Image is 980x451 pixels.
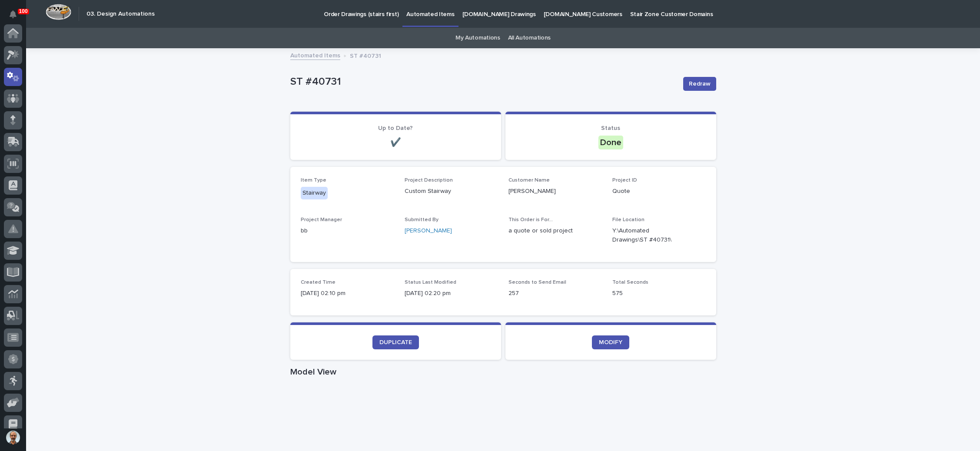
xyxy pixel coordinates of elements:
p: [DATE] 02:20 pm [405,289,498,298]
span: Up to Date? [378,125,413,131]
span: Total Seconds [612,280,648,285]
span: Submitted By [405,217,439,222]
a: DUPLICATE [372,335,419,349]
div: Notifications100 [11,10,22,24]
span: File Location [612,217,644,222]
img: Workspace Logo [46,4,71,20]
span: Item Type [301,178,326,183]
div: Done [598,136,623,149]
p: 257 [508,289,602,298]
h2: 03. Design Automations [86,10,155,18]
span: Status [601,125,620,131]
p: a quote or sold project [508,226,602,235]
span: Seconds to Send Email [508,280,566,285]
a: My Automations [455,28,500,48]
a: All Automations [508,28,551,48]
p: Custom Stairway [405,187,498,196]
a: Automated Items [290,50,340,60]
p: [DATE] 02:10 pm [301,289,394,298]
h1: Model View [290,367,716,377]
span: This Order is For... [508,217,553,222]
button: Notifications [4,5,22,23]
: Y:\Automated Drawings\ST #40731\ [612,226,685,245]
span: MODIFY [599,339,622,345]
span: Project ID [612,178,637,183]
span: DUPLICATE [379,339,412,345]
p: 100 [19,8,28,14]
span: Redraw [689,80,711,88]
p: 575 [612,289,706,298]
p: [PERSON_NAME] [508,187,602,196]
p: Quote [612,187,706,196]
p: ✔️ [301,137,491,148]
span: Created Time [301,280,336,285]
span: Project Description [405,178,453,183]
button: users-avatar [4,428,22,447]
a: [PERSON_NAME] [405,226,452,235]
a: MODIFY [592,335,629,349]
div: Stairway [301,187,328,199]
span: Status Last Modified [405,280,456,285]
p: bb [301,226,394,235]
p: ST #40731 [290,76,676,88]
span: Project Manager [301,217,342,222]
p: ST #40731 [350,50,381,60]
button: Redraw [683,77,716,91]
span: Customer Name [508,178,550,183]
